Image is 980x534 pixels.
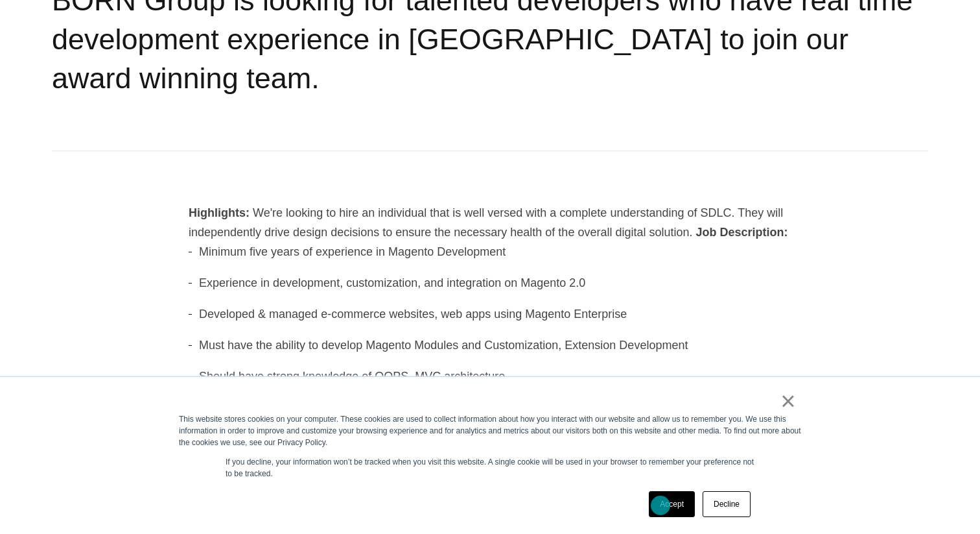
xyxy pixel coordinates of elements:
span: We're looking to hire an individual that is well versed with a complete understanding of SDLC. Th... [189,206,783,239]
span: Should have strong knowledge of OOPS, MVC architecture [199,370,505,383]
span: Must have the ability to develop Magento Modules and Customization, Extension Development [199,339,688,352]
b: Job Description: [696,226,788,239]
a: × [780,395,796,407]
p: If you decline, your information won’t be tracked when you visit this website. A single cookie wi... [226,456,754,479]
div: This website stores cookies on your computer. These cookies are used to collect information about... [179,413,801,448]
span: Minimum five years of experience in Magento Development [199,245,506,258]
a: Accept [649,491,695,517]
span: Developed & managed e-commerce websites, web apps using Magento Enterprise [199,308,627,321]
b: Highlights: [189,206,250,219]
span: Experience in development, customization, and integration on Magento 2.0 [199,276,585,289]
a: Decline [703,491,751,517]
